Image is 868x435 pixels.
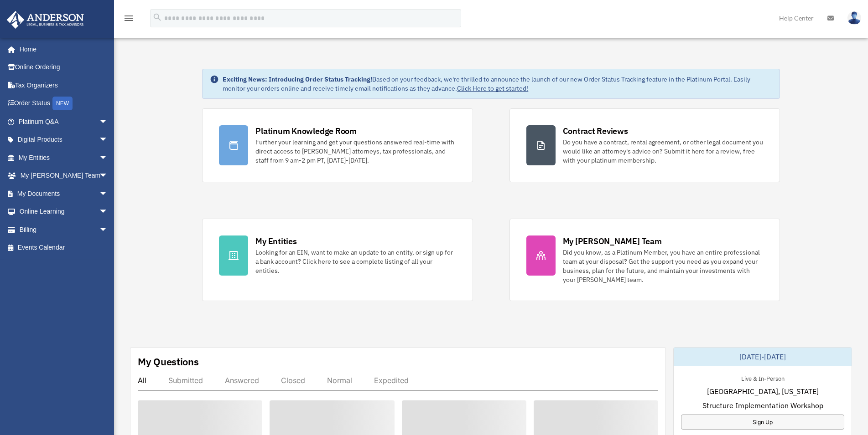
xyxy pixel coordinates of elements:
[509,219,780,301] a: My [PERSON_NAME] Team Did you know, as a Platinum Member, you have an entire professional team at...
[563,138,763,165] div: Do you have a contract, rental agreement, or other legal document you would like an attorney's ad...
[457,84,528,92] a: Click Here to get started!
[99,203,117,221] span: arrow_drop_down
[563,125,628,137] div: Contract Reviews
[6,131,122,149] a: Digital Productsarrow_drop_down
[6,239,122,257] a: Events Calendar
[99,131,117,149] span: arrow_drop_down
[6,113,122,131] a: Platinum Q&Aarrow_drop_down
[563,248,763,284] div: Did you know, as a Platinum Member, you have an entire professional team at your disposal? Get th...
[6,148,122,167] a: My Entitiesarrow_drop_down
[255,235,296,247] div: My Entities
[152,12,162,22] i: search
[6,40,117,58] a: Home
[202,108,473,182] a: Platinum Knowledge Room Further your learning and get your questions answered real-time with dire...
[223,75,772,93] div: Based on your feedback, we're thrilled to announce the launch of our new Order Status Tracking fe...
[4,11,87,29] img: Anderson Advisors Platinum Portal
[681,415,844,430] a: Sign Up
[707,386,819,397] span: [GEOGRAPHIC_DATA], [US_STATE]
[123,13,134,24] i: menu
[327,376,352,385] div: Normal
[99,184,117,203] span: arrow_drop_down
[138,376,146,385] div: All
[6,167,122,185] a: My [PERSON_NAME] Teamarrow_drop_down
[99,148,117,167] span: arrow_drop_down
[99,113,117,131] span: arrow_drop_down
[281,376,305,385] div: Closed
[674,348,852,366] div: [DATE]-[DATE]
[6,58,122,77] a: Online Ordering
[138,355,199,368] div: My Questions
[847,11,861,25] img: User Pic
[255,248,456,275] div: Looking for an EIN, want to make an update to an entity, or sign up for a bank account? Click her...
[168,376,203,385] div: Submitted
[563,235,662,247] div: My [PERSON_NAME] Team
[702,400,823,411] span: Structure Implementation Workshop
[6,220,122,239] a: Billingarrow_drop_down
[255,138,456,165] div: Further your learning and get your questions answered real-time with direct access to [PERSON_NAM...
[52,97,73,110] div: NEW
[255,125,357,137] div: Platinum Knowledge Room
[509,108,780,182] a: Contract Reviews Do you have a contract, rental agreement, or other legal document you would like...
[202,219,473,301] a: My Entities Looking for an EIN, want to make an update to an entity, or sign up for a bank accoun...
[225,376,259,385] div: Answered
[734,373,792,383] div: Live & In-Person
[6,184,122,203] a: My Documentsarrow_drop_down
[123,16,134,24] a: menu
[6,76,122,94] a: Tax Organizers
[223,75,372,83] strong: Exciting News: Introducing Order Status Tracking!
[374,376,409,385] div: Expedited
[6,94,122,113] a: Order StatusNEW
[6,203,122,221] a: Online Learningarrow_drop_down
[99,167,117,185] span: arrow_drop_down
[99,220,117,239] span: arrow_drop_down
